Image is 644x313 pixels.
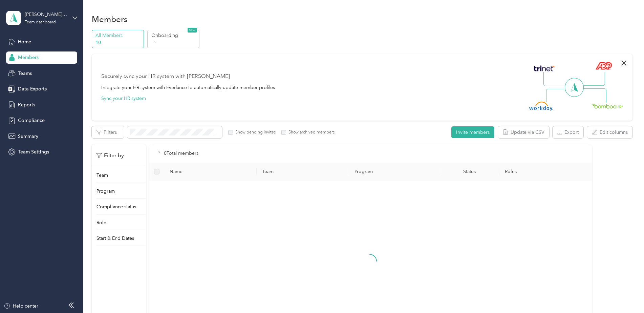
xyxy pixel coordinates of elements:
span: Home [18,38,31,45]
p: All Members [95,32,142,39]
span: Teams [18,70,32,77]
img: Line Right Up [581,72,605,86]
p: Start & End Dates [96,235,134,242]
th: Roles [499,163,592,181]
div: Team dashboard [25,20,56,24]
span: Name [170,169,251,174]
div: Securely sync your HR system with [PERSON_NAME] [101,72,230,81]
p: Filter by [96,151,124,160]
th: Team [257,163,349,181]
button: Sync your HR system [101,95,146,102]
p: Program [96,188,115,195]
p: Team [96,172,108,179]
span: Members [18,54,39,61]
span: Compliance [18,117,45,124]
th: Name [164,163,257,181]
h1: Members [92,16,128,23]
span: Summary [18,133,38,140]
img: BambooHR [592,104,623,108]
p: Onboarding [151,32,197,39]
p: Role [96,219,106,226]
label: Show pending invites [233,129,276,135]
img: ADP [595,62,612,70]
div: Integrate your HR system with Everlance to automatically update member profiles. [101,84,276,91]
img: Line Left Up [543,72,567,86]
img: Line Right Down [583,88,606,103]
img: Trinet [532,64,556,73]
button: Help center [4,302,38,310]
label: Show archived members [286,129,335,135]
div: [PERSON_NAME] team [25,11,67,18]
th: Program [349,163,439,181]
button: Filters [92,126,124,138]
button: Update via CSV [498,126,549,138]
span: NEW [188,28,197,33]
p: 10 [95,39,142,46]
p: Compliance status [96,203,136,210]
span: Data Exports [18,85,47,92]
span: Reports [18,101,35,108]
span: Team Settings [18,148,49,155]
img: Workday [529,102,553,111]
button: Invite members [451,126,494,138]
p: 0 Total members [164,150,198,157]
iframe: Everlance-gr Chat Button Frame [606,275,644,313]
img: Line Left Down [546,88,570,102]
button: Edit columns [587,126,632,138]
th: Status [439,163,499,181]
button: Export [553,126,583,138]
